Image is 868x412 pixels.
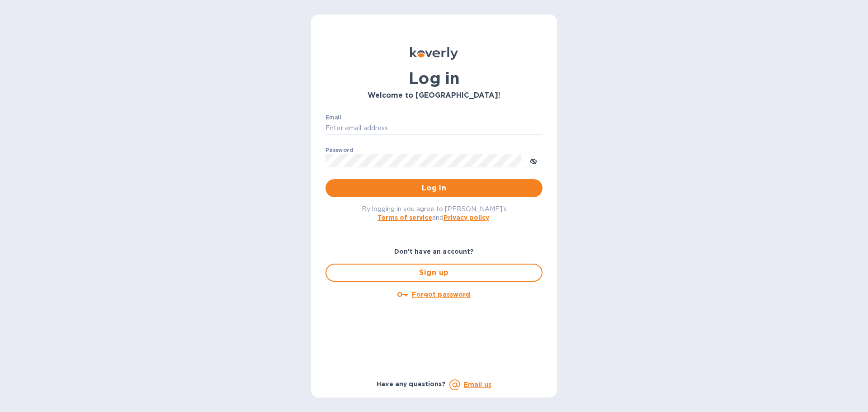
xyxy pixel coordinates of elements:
[325,69,542,88] h1: Log in
[325,147,353,153] label: Password
[325,264,542,282] button: Sign up
[377,214,432,221] a: Terms of service
[464,381,491,388] a: Email us
[412,291,470,298] u: Forgot password
[377,380,446,388] b: Have any questions?
[325,115,341,120] label: Email
[325,91,542,100] h3: Welcome to [GEOGRAPHIC_DATA]!
[325,179,542,197] button: Log in
[334,267,534,278] span: Sign up
[524,152,542,170] button: toggle password visibility
[325,122,542,135] input: Enter email address
[410,47,458,60] img: Koverly
[362,205,507,221] span: By logging in you agree to [PERSON_NAME]'s and .
[443,214,489,221] a: Privacy policy
[394,248,474,255] b: Don't have an account?
[333,183,535,194] span: Log in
